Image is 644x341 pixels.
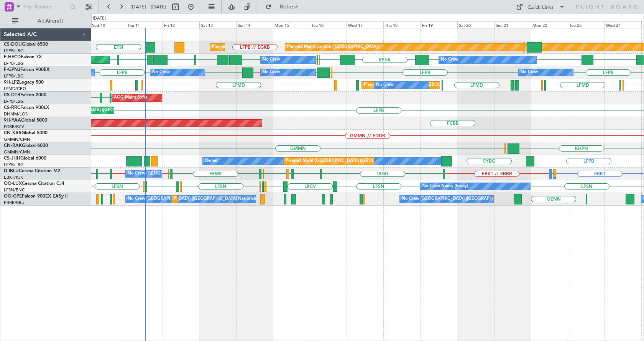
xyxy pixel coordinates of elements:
div: Planned Maint [GEOGRAPHIC_DATA] ([GEOGRAPHIC_DATA]) [286,155,406,167]
span: F-GPNJ [4,68,20,72]
div: AOG Maint Sofia [114,92,147,104]
a: F-GPNJFalcon 900EX [4,68,49,72]
div: Wed 24 [605,21,641,28]
div: Sat 13 [199,21,236,28]
span: CN-RAK [4,143,22,148]
a: D-IBLUCessna Citation M2 [4,169,60,173]
span: Refresh [273,4,306,10]
a: F-HECDFalcon 7X [4,55,42,59]
a: CS-JHHGlobal 6000 [4,156,46,161]
div: Tue 16 [310,21,347,28]
div: Planned Maint [GEOGRAPHIC_DATA] ([GEOGRAPHIC_DATA] National) [174,193,312,205]
div: Planned Maint London ([GEOGRAPHIC_DATA]) [287,41,379,53]
div: Thu 18 [383,21,420,28]
span: OO-GPE [4,194,22,199]
div: Quick Links [527,4,554,12]
div: No Crew [GEOGRAPHIC_DATA] ([GEOGRAPHIC_DATA] National) [402,193,530,205]
span: OO-LUX [4,181,22,186]
a: EBKT/KJK [4,175,23,180]
a: OO-LUXCessna Citation CJ4 [4,181,64,186]
button: Refresh [262,1,308,13]
div: Wed 10 [89,21,126,28]
span: CS-DTR [4,93,20,97]
div: Owner [205,155,218,167]
div: No Crew [152,67,170,78]
a: OO-GPEFalcon 900EX EASy II [4,194,67,199]
div: No Crew [441,54,458,66]
div: Fri 12 [163,21,199,28]
a: 9H-LPZLegacy 500 [4,80,44,85]
span: CS-RRC [4,105,20,110]
div: No Crew Nancy (Essey) [422,181,468,192]
div: No Crew [376,79,394,91]
a: LFMD/CEQ [4,86,26,92]
span: CN-KAS [4,131,21,135]
span: CS-JHH [4,156,20,161]
a: EBBR/BRU [4,200,25,206]
span: 9H-LPZ [4,80,19,85]
button: Quick Links [512,1,569,13]
div: Fri 19 [421,21,457,28]
span: All Aircraft [20,18,81,24]
a: LFSN/ENC [4,187,25,193]
a: FCBB/BZV [4,124,24,130]
div: Thu 11 [126,21,163,28]
div: Sun 14 [236,21,273,28]
div: Planned [GEOGRAPHIC_DATA] ([GEOGRAPHIC_DATA]) [364,79,472,91]
div: No Crew [GEOGRAPHIC_DATA] ([GEOGRAPHIC_DATA] National) [128,193,256,205]
div: No Crew [GEOGRAPHIC_DATA] ([GEOGRAPHIC_DATA] National) [128,168,256,180]
div: Tue 23 [568,21,605,28]
div: Wed 17 [347,21,383,28]
a: LFPB/LBG [4,99,24,104]
a: 9H-YAAGlobal 5000 [4,118,47,123]
div: No Crew [263,54,280,66]
span: CS-DOU [4,42,22,47]
div: Mon 15 [273,21,310,28]
div: [DATE] [93,15,106,22]
a: CS-DOUGlobal 6500 [4,42,48,47]
span: [DATE] - [DATE] [130,3,166,10]
a: LFPB/LBG [4,73,24,79]
a: CS-DTRFalcon 2000 [4,93,46,97]
span: 9H-YAA [4,118,21,123]
a: DNMM/LOS [4,111,28,117]
div: Planned Maint [GEOGRAPHIC_DATA] ([GEOGRAPHIC_DATA]) [212,41,333,53]
a: CN-RAKGlobal 6000 [4,143,48,148]
span: D-IBLU [4,169,19,173]
button: All Aircraft [8,15,83,27]
a: CS-RRCFalcon 900LX [4,105,49,110]
div: Sat 20 [457,21,494,28]
a: LFPB/LBG [4,162,24,168]
div: Mon 22 [531,21,568,28]
a: LFPB/LBG [4,61,24,66]
div: Sun 21 [494,21,531,28]
div: No Crew [521,67,538,78]
a: GMMN/CMN [4,137,30,142]
input: Trip Number [23,1,67,13]
div: No Crew [263,67,280,78]
span: F-HECD [4,55,21,59]
a: CN-KASGlobal 5000 [4,131,48,135]
a: LFPB/LBG [4,48,24,54]
a: GMMN/CMN [4,149,30,155]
